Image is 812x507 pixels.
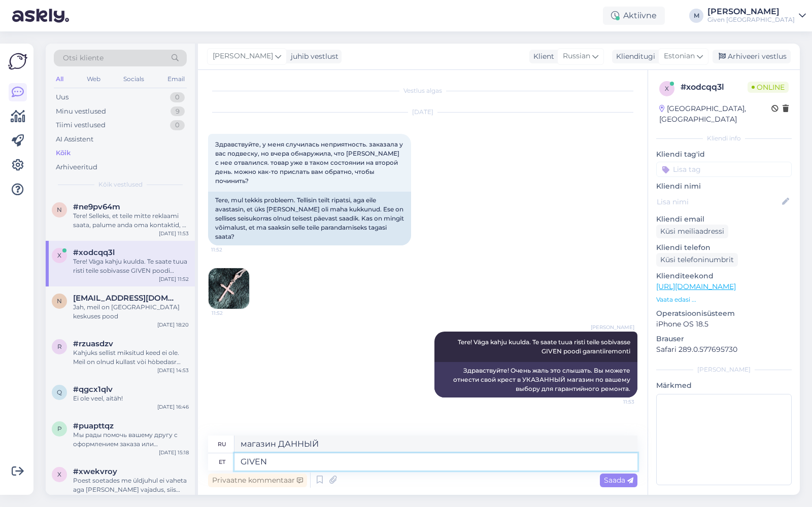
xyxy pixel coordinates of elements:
[170,120,185,130] div: 0
[56,148,71,158] div: Kõik
[213,51,273,62] span: [PERSON_NAME]
[234,453,637,470] textarea: GIVEN
[656,253,738,267] div: Küsi telefoninumbrit
[529,51,554,62] div: Klient
[8,52,27,71] img: Askly Logo
[211,246,249,253] span: 11:52
[73,257,189,275] div: Tere! Väga kahju kuulda. Te saate tuua risti teile sobivasse GIVEN poodi garantiiremonti
[563,51,590,62] span: Russian
[159,230,189,237] div: [DATE] 11:53
[656,282,736,291] a: [URL][DOMAIN_NAME]
[157,321,189,329] div: [DATE] 18:20
[656,225,728,238] div: Küsi meiliaadressi
[121,73,146,86] div: Socials
[434,362,637,397] div: Здравствуйте! Очень жаль это слышать. Вы можете отнести свой крест в УКАЗАННЫЙ магазин по вашему ...
[656,380,792,391] p: Märkmed
[218,436,226,453] div: ru
[73,467,117,476] span: #xwekvroy
[73,421,114,430] span: #puapttqz
[656,134,792,143] div: Kliendi info
[57,388,62,396] span: q
[157,494,189,502] div: [DATE] 14:49
[458,338,632,355] span: Tere! Väga kahju kuulda. Te saate tuua risti teile sobivasse GIVEN poodi garantiiremonti
[73,476,189,494] div: Poest soetades me üldjuhul ei vaheta aga [PERSON_NAME] vajadus, siis andke meile [PERSON_NAME] le...
[165,73,187,86] div: Email
[707,8,795,16] div: [PERSON_NAME]
[219,453,225,470] div: et
[57,297,62,305] span: n
[689,9,703,23] div: M
[208,192,411,245] div: Tere, mul tekkis probleem. Tellisin teilt ripatsi, aga eile avastasin, et üks [PERSON_NAME] oli m...
[73,339,113,348] span: #rzuasdzv
[612,51,655,62] div: Klienditugi
[657,196,780,207] input: Lisa nimi
[656,295,792,304] p: Vaata edasi ...
[656,181,792,192] p: Kliendi nimi
[57,251,61,259] span: x
[57,470,61,478] span: x
[73,394,189,403] div: Ei ole veel, aitäh!
[63,53,104,63] span: Otsi kliente
[596,398,634,406] span: 11:53
[157,367,189,374] div: [DATE] 14:53
[591,323,634,331] span: [PERSON_NAME]
[57,206,62,213] span: n
[212,309,250,317] span: 11:52
[73,348,189,367] div: Kahjuks sellist miksitud keed ei ole. Meil on olnud kullast vòi hòbedasr [PERSON_NAME] mumudega
[707,16,795,24] div: Given [GEOGRAPHIC_DATA]
[664,51,695,62] span: Estonian
[215,140,404,185] span: Здравствуйте, у меня случилась неприятность. заказала у вас подвеску, но вчера обнаружила, что [P...
[713,50,791,63] div: Arhiveeri vestlus
[656,214,792,225] p: Kliendi email
[73,430,189,449] div: Мы рады помочь вашему другу с оформлением заказа или предоставить любую необходимую информацию.
[54,73,65,86] div: All
[170,92,185,102] div: 0
[208,474,307,487] div: Privaatne kommentaar
[287,51,339,62] div: juhib vestlust
[56,162,97,172] div: Arhiveeritud
[208,86,637,95] div: Vestlus algas
[73,211,189,230] div: Tere! Selleks, et teile mitte reklaami saata, palume anda oma kontaktid, et teaksime [PERSON_NAME...
[656,149,792,160] p: Kliendi tag'id
[748,82,789,93] span: Online
[656,319,792,330] p: iPhone OS 18.5
[209,268,249,309] img: Attachment
[208,107,637,117] div: [DATE]
[73,294,179,303] span: nsheiko50@gmail.com
[73,202,120,211] span: #ne9pv64m
[56,120,106,130] div: Tiimi vestlused
[656,242,792,253] p: Kliendi telefon
[56,106,106,117] div: Minu vestlused
[656,308,792,319] p: Operatsioonisüsteem
[56,134,93,144] div: AI Assistent
[85,73,103,86] div: Web
[665,85,669,92] span: x
[98,180,143,189] span: Kõik vestlused
[659,103,771,125] div: [GEOGRAPHIC_DATA], [GEOGRAPHIC_DATA]
[159,275,189,283] div: [DATE] 11:52
[234,436,637,453] textarea: магазин ДАННЫЙ
[57,425,62,432] span: p
[656,344,792,355] p: Safari 289.0.577695730
[73,303,189,321] div: Jah, meil on [GEOGRAPHIC_DATA] keskuses pood
[604,476,633,485] span: Saada
[656,365,792,374] div: [PERSON_NAME]
[157,403,189,411] div: [DATE] 16:46
[707,8,806,24] a: [PERSON_NAME]Given [GEOGRAPHIC_DATA]
[57,343,62,350] span: r
[603,7,665,25] div: Aktiivne
[681,81,748,93] div: # xodcqq3l
[73,385,113,394] span: #qgcx1qlv
[656,162,792,177] input: Lisa tag
[656,334,792,344] p: Brauser
[159,449,189,456] div: [DATE] 15:18
[171,106,185,117] div: 9
[56,92,69,102] div: Uus
[73,248,115,257] span: #xodcqq3l
[656,271,792,281] p: Klienditeekond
